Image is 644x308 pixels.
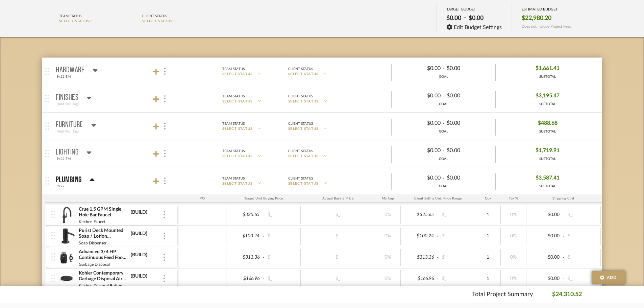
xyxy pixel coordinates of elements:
[566,274,599,284] div: $_
[536,184,560,189] div: SUBTOTAL
[443,65,445,73] span: -
[528,231,562,241] div: $0.00
[536,74,560,79] div: SUBTOTAL
[262,212,266,218] span: -
[222,148,245,154] div: Team Status
[566,231,599,241] div: $_
[51,253,55,261] img: vertical-grip.svg
[222,66,245,72] div: Team Status
[228,274,262,284] div: $166.96
[78,282,123,289] div: Kitchen Disposal Button
[319,231,356,241] div: $_
[446,7,502,11] div: TARGET BUDGET
[130,209,148,216] div: (BUILD)
[436,254,440,261] span: -
[262,276,266,282] span: -
[503,274,524,284] div: 0%
[528,253,562,262] div: $0.00
[445,118,490,128] div: $0.00
[522,7,571,11] div: ESTIMATED BUDGET
[51,275,55,282] img: vertical-grip.svg
[403,253,436,262] div: $313.36
[301,194,375,203] div: Actual Buying Price
[601,194,634,203] div: Ship. Markup %
[319,210,356,220] div: $_
[536,63,560,74] span: $1,661.41
[377,231,398,241] div: 0%
[526,194,601,203] div: Shipping Cost
[436,276,440,282] span: -
[477,210,498,220] div: 1
[288,72,319,77] span: SELECT STATUS
[56,74,72,80] div: 9/22 EM
[472,290,533,299] p: Total Project Summary
[59,13,81,19] div: Team Status
[56,148,78,157] p: Lighting
[475,194,501,203] div: Qty
[45,68,49,75] img: grip.svg
[288,66,313,72] div: Client Status
[58,271,75,287] img: cee1734a-102a-456d-be05-a661fb9d1bb7_50x50.jpg
[443,119,445,127] span: -
[288,121,313,127] div: Client Status
[130,252,148,258] div: (BUILD)
[538,118,558,128] span: $488.68
[288,93,313,99] div: Client Status
[444,13,463,24] div: $0.00
[392,102,495,107] div: GOAL
[454,24,502,30] span: Edit Budget Settings
[266,274,299,284] div: $_
[222,126,253,132] span: SELECT STATUS
[463,14,467,24] span: –
[262,254,266,261] span: -
[566,253,599,262] div: $_
[503,210,524,220] div: 0%
[536,157,560,162] div: SUBTOTAL
[78,228,129,240] div: Purist Deck Mounted Soap / Lotion Dispenser with 16 oz Capacity
[228,231,262,241] div: $100.24
[562,254,566,261] span: -
[51,211,55,218] img: vertical-grip.svg
[397,91,443,101] div: $0.00
[42,167,602,194] mat-expansion-panel-header: Plumbing9/22Team StatusSELECT STATUSClient StatusSELECT STATUS$0.00-$0.00GOAL$3,587.41SUBTOTAL
[164,233,165,239] img: 3dots-v.svg
[440,210,473,220] div: $_
[78,261,110,268] div: Garbage Disposal
[56,176,81,184] p: Plumbing
[164,275,165,282] img: 3dots-v.svg
[164,68,166,75] img: 3dots-v.svg
[397,145,443,156] div: $0.00
[552,290,582,299] p: $24,310.52
[375,194,401,203] div: Markup
[164,150,166,157] img: 3dots-v.svg
[445,145,490,156] div: $0.00
[58,228,75,244] img: 63bbf2a3-fba6-42c0-8658-fa459850a75c_50x50.jpg
[42,113,602,140] mat-expansion-panel-header: Furniture(Add Plan Tag)Team StatusSELECT STATUSClient StatusSELECT STATUS$0.00-$0.00GOAL$488.68SU...
[178,194,226,203] div: PO
[142,20,173,23] span: SELECT STATUS
[536,145,560,156] span: $1,719.91
[78,270,129,282] div: Kohler Contemporary Garbage Disposal Air Switch Kit
[392,157,495,162] div: GOAL
[42,85,602,112] mat-expansion-panel-header: Finishes(Add Plan Tag)Team StatusSELECT STATUSClient StatusSELECT STATUS$0.00-$0.00GOAL$3,195.47S...
[222,99,253,104] span: SELECT STATUS
[51,232,55,239] img: vertical-grip.svg
[288,181,319,186] span: SELECT STATUS
[403,210,436,220] div: $325.65
[436,212,440,218] span: -
[78,240,107,246] div: Soap Dispenser
[42,58,602,85] mat-expansion-panel-header: Hardware9/22 EMTeam StatusSELECT STATUSClient StatusSELECT STATUS$0.00-$0.00GOAL$1,661.41SUBTOTAL
[56,121,83,129] p: Furniture
[528,274,562,284] div: $0.00
[45,95,49,102] img: grip.svg
[222,181,253,186] span: SELECT STATUS
[403,274,436,284] div: $166.96
[56,183,66,189] div: 9/22
[592,271,625,284] button: Add
[222,175,245,182] div: Team Status
[58,207,75,223] img: 75361e87-5df4-49b6-8c05-cfa1e4ae55eb_50x50.jpg
[56,94,78,102] p: Finishes
[536,102,560,107] div: SUBTOTAL
[266,253,299,262] div: $_
[288,99,319,104] span: SELECT STATUS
